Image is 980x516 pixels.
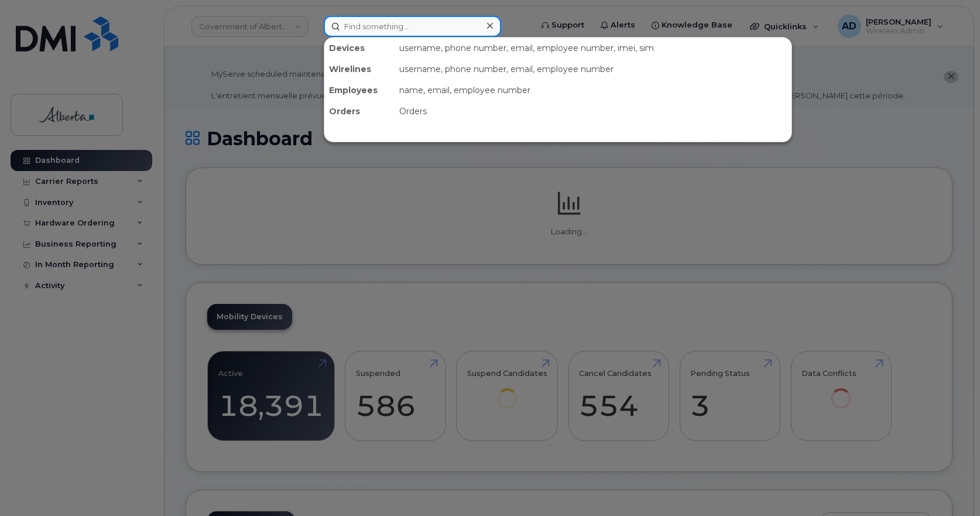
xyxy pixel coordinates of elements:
[395,101,791,122] div: Orders
[324,101,395,122] div: Orders
[395,59,791,80] div: username, phone number, email, employee number
[395,80,791,101] div: name, email, employee number
[395,37,791,59] div: username, phone number, email, employee number, imei, sim
[324,59,395,80] div: Wirelines
[324,37,395,59] div: Devices
[324,80,395,101] div: Employees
